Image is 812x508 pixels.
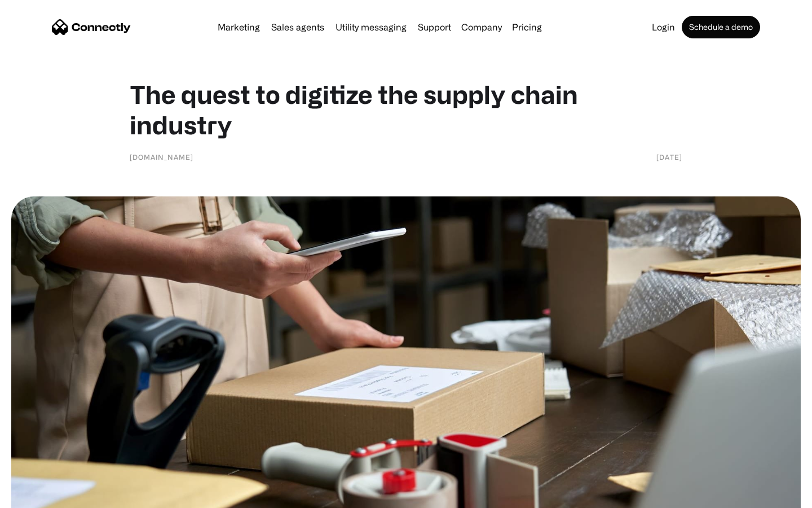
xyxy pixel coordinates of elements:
[656,151,682,163] div: [DATE]
[11,488,68,504] aside: Language selected: English
[130,151,193,163] div: [DOMAIN_NAME]
[331,23,411,32] a: Utility messaging
[23,488,68,504] ul: Language list
[267,23,329,32] a: Sales agents
[213,23,264,32] a: Marketing
[413,23,456,32] a: Support
[130,79,682,140] h1: The quest to digitize the supply chain industry
[507,23,546,32] a: Pricing
[647,23,679,32] a: Login
[682,16,760,38] a: Schedule a demo
[461,19,502,35] div: Company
